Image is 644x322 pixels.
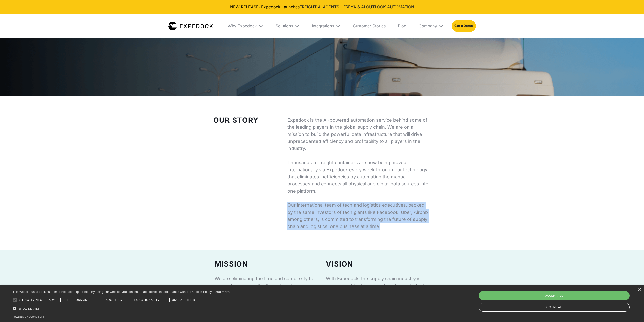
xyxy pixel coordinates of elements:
p: Expedock is the AI-powered automation service behind some of the leading players in the global su... [287,117,431,230]
a: Read more [213,290,230,294]
span: This website uses cookies to improve user experience. By using our website you consent to all coo... [13,290,212,294]
span: Functionality [134,298,160,302]
div: Why Expedock [224,14,267,38]
span: Unclassified [172,298,195,302]
div: Company [419,23,437,28]
span: Show details [18,307,40,310]
strong: vision [326,260,354,268]
div: NEW RELEASE: Expedock Launches [4,4,640,10]
a: Blog [394,14,410,38]
span: Strictly necessary [19,298,55,302]
a: FREIGHT AI AGENTS - FREYA & AI OUTLOOK AUTOMATION [300,4,414,9]
div: Solutions [272,14,304,38]
a: Powered by cookie-script [13,315,47,318]
span: Targeting [104,298,122,302]
div: Decline all [479,303,630,312]
div: Show details [13,306,230,311]
div: Company [414,14,448,38]
a: Customer Stories [349,14,390,38]
strong: MISSION [215,260,248,268]
div: Accept all [479,291,630,300]
div: Why Expedock [228,23,257,28]
a: Get a Demo [452,20,476,32]
strong: Our Story [213,116,259,124]
iframe: Chat Widget [560,267,644,322]
div: Integrations [308,14,345,38]
span: Performance [67,298,92,302]
div: Solutions [276,23,293,28]
div: Integrations [312,23,334,28]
